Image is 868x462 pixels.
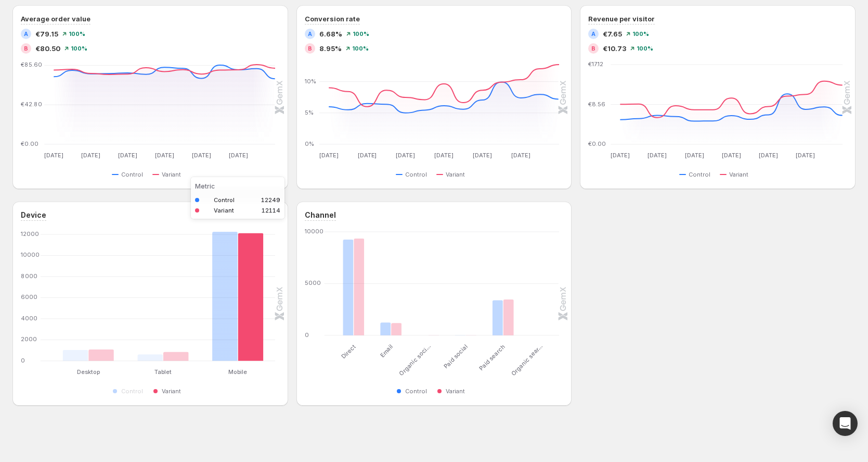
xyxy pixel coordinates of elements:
text: 10000 [21,252,40,259]
g: Direct: Control 9243,Variant 9351 [334,232,372,335]
rect: Variant 9351 [353,232,364,335]
rect: Variant 13 [428,310,438,335]
text: 10% [305,78,316,85]
text: €85.60 [21,61,42,68]
text: Mobile [228,368,247,376]
span: Variant [446,387,465,395]
text: [DATE] [319,152,338,159]
text: [DATE] [357,152,377,159]
text: Organic sear… [510,343,544,377]
h2: B [24,45,28,52]
span: Variant [729,170,748,179]
span: Control [121,170,143,179]
rect: Variant 838 [163,327,189,361]
rect: Variant 1078 [88,324,114,361]
button: Control [679,168,715,181]
text: [DATE] [396,152,415,159]
text: 0 [305,331,309,339]
text: [DATE] [44,152,63,159]
span: €7.65 [603,29,622,39]
button: Variant [152,168,185,181]
rect: Control 1233 [380,297,391,335]
button: Control [396,385,431,397]
h2: A [591,31,595,37]
rect: Control 17 [455,310,465,335]
span: 100 % [353,31,369,37]
text: €8.56 [588,101,605,108]
h3: Conversion rate [305,14,360,24]
text: 4000 [21,315,37,322]
text: [DATE] [685,152,704,159]
h2: B [591,45,595,52]
span: Variant [446,170,465,179]
rect: Variant 1185 [391,298,401,335]
span: Variant [162,170,181,179]
text: 5% [305,109,314,116]
text: Tablet [154,368,172,376]
h3: Channel [305,210,336,220]
rect: Control 12249 [212,232,238,361]
div: Open Intercom Messenger [833,411,858,436]
button: Control [396,168,431,181]
text: [DATE] [511,152,530,159]
span: €80.50 [35,43,60,54]
rect: Variant 3 [540,310,551,335]
text: €0.00 [21,140,38,147]
h3: Device [21,210,46,220]
text: Desktop [77,368,100,376]
h2: A [24,31,28,37]
text: Paid search [477,343,507,372]
text: 5000 [305,280,321,287]
rect: Control 610 [137,330,163,361]
text: [DATE] [229,152,248,159]
text: €17.12 [588,60,603,68]
span: 100 % [632,31,649,37]
g: Organic social: Control 8,Variant 13 [409,232,447,335]
rect: Variant 12 [465,310,476,335]
span: 100 % [352,45,369,52]
rect: Control 1026 [63,325,88,361]
rect: Variant 12114 [238,232,263,361]
text: 10000 [305,228,323,235]
button: Variant [436,385,469,397]
span: Control [121,387,143,395]
span: Control [689,170,710,179]
g: Desktop: Control 1026,Variant 1078 [51,232,126,361]
span: Control [405,170,427,179]
h2: A [308,31,312,37]
text: Paid social [442,343,469,370]
button: Variant [152,385,185,397]
h3: Revenue per visitor [588,14,655,24]
rect: Variant 3466 [503,274,513,335]
span: Control [405,387,427,395]
text: 8000 [21,272,37,280]
text: [DATE] [473,152,492,159]
text: [DATE] [759,152,778,159]
g: Paid search: Control 3384,Variant 3466 [484,232,522,335]
span: 100 % [637,45,653,52]
text: [DATE] [796,152,815,159]
text: [DATE] [722,152,741,159]
rect: Control 3384 [493,276,503,335]
text: [DATE] [192,152,211,159]
text: 0% [305,140,314,147]
g: Organic search: Control 0,Variant 3 [522,232,559,335]
h3: Average order value [21,14,90,24]
text: €42.80 [21,101,42,108]
button: Control [112,168,147,181]
button: Variant [720,168,753,181]
text: [DATE] [118,152,137,159]
text: [DATE] [611,152,630,159]
text: €0.00 [588,140,606,147]
text: [DATE] [155,152,174,159]
text: [DATE] [81,152,100,159]
h2: B [308,45,312,52]
text: 0 [21,357,25,364]
rect: Control 8 [418,310,428,335]
text: Direct [340,343,357,360]
span: 100 % [69,31,85,37]
text: 12000 [21,230,39,238]
span: €79.15 [35,29,58,39]
text: [DATE] [434,152,454,159]
span: 6.68% [319,29,342,39]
